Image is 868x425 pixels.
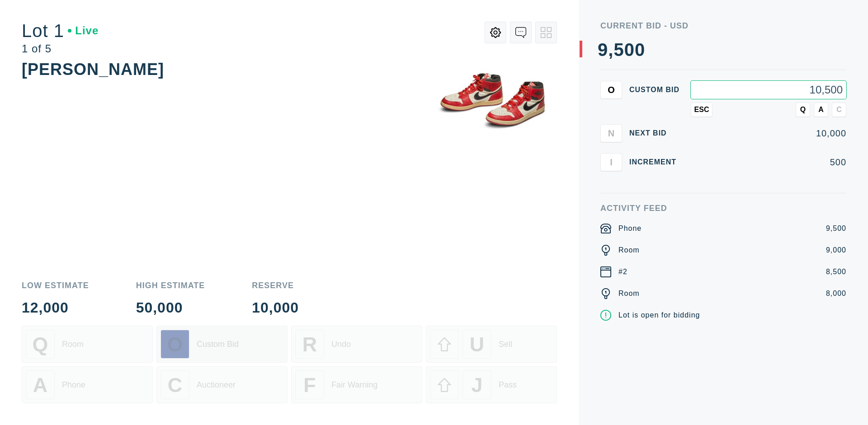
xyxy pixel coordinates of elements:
div: Reserve [252,281,299,290]
div: 9 [598,41,608,59]
div: Low Estimate [22,281,89,290]
div: Room [62,340,84,349]
div: Lot 1 [22,22,99,40]
button: APhone [22,366,153,403]
span: O [608,84,615,95]
span: I [610,157,613,167]
div: 12,000 [22,300,89,315]
span: C [836,106,842,114]
span: Q [33,333,48,356]
div: Auctioneer [197,380,236,390]
div: Room [618,245,640,256]
button: OCustom Bid [156,326,288,363]
button: ESC [691,103,712,117]
div: 9,000 [826,245,846,256]
div: Custom Bid [197,340,239,349]
div: 10,000 [252,300,299,315]
div: Pass [499,380,517,390]
div: Custom bid [629,86,684,93]
div: 9,500 [826,223,846,234]
span: R [302,333,317,356]
button: JPass [426,366,557,403]
div: 8,000 [826,288,846,299]
div: , [608,41,613,221]
div: Phone [618,223,642,234]
span: J [471,374,482,397]
div: 50,000 [136,300,205,315]
span: A [33,374,47,397]
button: FFair Warning [291,366,422,403]
span: F [303,374,316,397]
span: O [167,333,183,356]
div: 1 of 5 [22,43,99,54]
div: Fair Warning [331,380,377,390]
div: Undo [331,340,351,349]
div: #2 [618,266,627,277]
button: CAuctioneer [156,366,288,403]
div: Phone [62,380,85,390]
span: A [818,106,824,114]
div: 500 [691,158,846,167]
span: C [168,374,182,397]
button: O [600,81,622,99]
button: Q [796,103,810,117]
div: 0 [635,41,645,59]
button: QRoom [22,326,153,363]
span: Q [800,106,806,114]
div: Sell [499,340,512,349]
div: 5 [613,41,624,59]
div: Increment [629,159,684,166]
div: [PERSON_NAME] [22,60,164,79]
button: A [814,103,828,117]
div: 8,500 [826,266,846,277]
div: Activity Feed [600,204,846,212]
div: Room [618,288,640,299]
button: C [832,103,846,117]
div: Lot is open for bidding [618,310,700,321]
button: RUndo [291,326,422,363]
button: N [600,124,622,142]
div: 10,000 [691,129,846,138]
span: N [608,128,614,138]
div: Live [68,25,99,36]
div: High Estimate [136,281,205,290]
div: 0 [624,41,635,59]
span: ESC [694,106,709,114]
div: Next Bid [629,130,684,137]
div: Current Bid - USD [600,22,846,30]
button: USell [426,326,557,363]
span: U [470,333,484,356]
button: I [600,153,622,171]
